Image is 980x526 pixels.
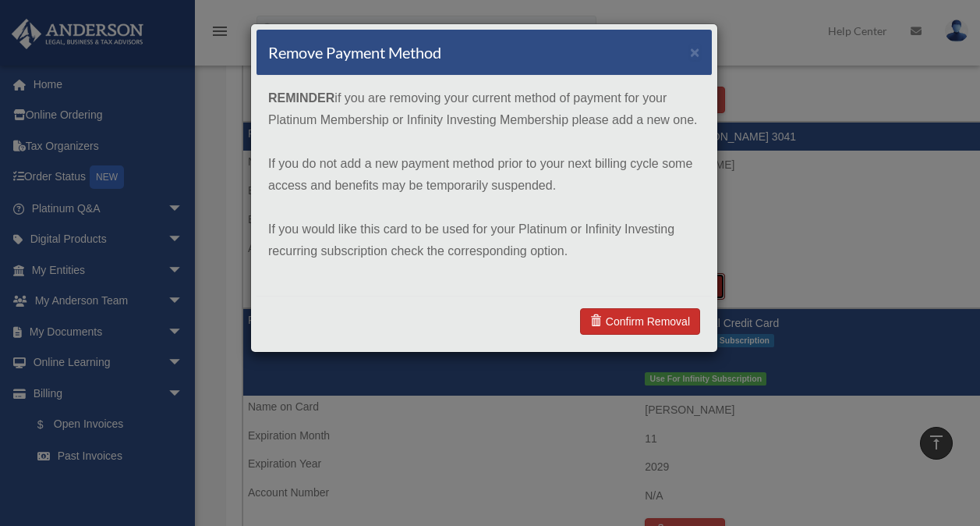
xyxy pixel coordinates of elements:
button: × [690,44,700,60]
strong: REMINDER [268,91,334,105]
h4: Remove Payment Method [268,41,441,63]
p: If you do not add a new payment method prior to your next billing cycle some access and benefits ... [268,153,700,197]
a: Confirm Removal [580,308,700,335]
div: if you are removing your current method of payment for your Platinum Membership or Infinity Inves... [256,76,712,296]
p: If you would like this card to be used for your Platinum or Infinity Investing recurring subscrip... [268,219,700,262]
